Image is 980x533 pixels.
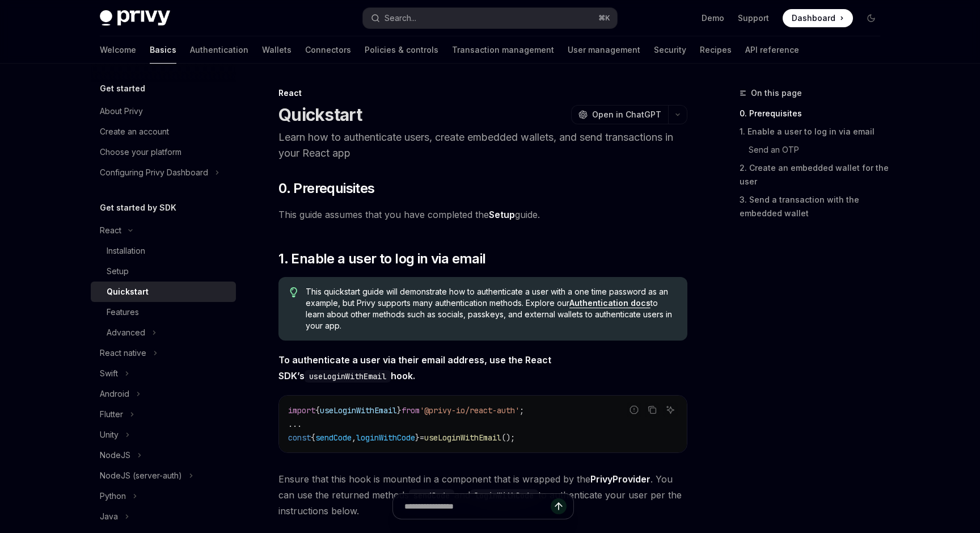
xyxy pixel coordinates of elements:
span: from [402,405,420,416]
a: Security [654,36,686,64]
a: API reference [745,36,799,64]
div: Choose your platform [100,145,181,159]
a: Authentication docs [569,298,650,308]
span: , [352,433,356,443]
a: 1. Enable a user to log in via email [740,123,889,141]
span: This quickstart guide will demonstrate how to authenticate a user with a one time password as an ... [306,286,676,331]
div: Quickstart [107,285,149,299]
button: Toggle Python section [91,486,236,506]
a: Authentication [190,36,248,64]
span: import [288,405,315,416]
button: Ask AI [663,402,678,417]
code: loginWithCode [470,489,538,502]
a: Dashboard [783,9,853,27]
div: NodeJS (server-auth) [100,469,182,482]
button: Toggle Android section [91,384,236,404]
svg: Tip [290,287,298,297]
div: Configuring Privy Dashboard [100,166,208,179]
button: Open search [363,8,617,28]
span: Open in ChatGPT [592,109,661,120]
div: NodeJS [100,448,130,462]
div: Python [100,489,126,503]
a: Setup [489,209,515,221]
img: dark logo [100,10,170,26]
input: Ask a question... [404,494,551,519]
a: Transaction management [452,36,554,64]
a: Create an account [91,121,236,142]
code: sendCode [409,489,454,502]
div: Setup [107,265,129,278]
button: Toggle Java section [91,506,236,527]
button: Toggle Swift section [91,363,236,384]
a: Installation [91,241,236,261]
span: 1. Enable a user to log in via email [278,250,485,268]
span: Ensure that this hook is mounted in a component that is wrapped by the . You can use the returned... [278,471,687,519]
span: 0. Prerequisites [278,179,374,198]
a: 2. Create an embedded wallet for the user [740,159,889,191]
a: Basics [150,36,176,64]
button: Send message [551,498,567,514]
button: Toggle dark mode [862,9,880,27]
a: Features [91,302,236,322]
span: const [288,433,311,443]
span: On this page [751,86,802,100]
div: Swift [100,367,118,380]
span: ; [519,405,524,416]
h5: Get started [100,82,145,95]
h1: Quickstart [278,104,362,125]
a: 0. Prerequisites [740,104,889,123]
button: Toggle Unity section [91,425,236,445]
button: Toggle NodeJS section [91,445,236,465]
a: About Privy [91,101,236,121]
span: = [420,433,424,443]
span: ⌘ K [598,14,610,23]
span: useLoginWithEmail [424,433,501,443]
a: Quickstart [91,282,236,302]
button: Toggle React section [91,220,236,241]
div: Installation [107,244,145,258]
button: Toggle Configuring Privy Dashboard section [91,162,236,183]
strong: To authenticate a user via their email address, use the React SDK’s hook. [278,354,551,381]
span: (); [501,433,515,443]
span: '@privy-io/react-auth' [420,405,519,416]
span: loginWithCode [356,433,415,443]
h5: Get started by SDK [100,201,176,215]
span: ... [288,419,302,429]
div: Flutter [100,408,123,421]
a: Support [738,12,769,24]
div: Advanced [107,326,145,339]
a: Choose your platform [91,142,236,162]
a: Policies & controls [365,36,438,64]
span: This guide assumes that you have completed the guide. [278,207,687,223]
div: Features [107,305,139,319]
span: } [397,405,402,416]
div: Unity [100,428,119,442]
a: Welcome [100,36,136,64]
button: Toggle Flutter section [91,404,236,425]
code: useLoginWithEmail [305,370,391,383]
span: { [315,405,320,416]
div: About Privy [100,104,143,118]
div: React native [100,346,146,360]
div: Android [100,387,129,401]
a: Wallets [262,36,292,64]
button: Open in ChatGPT [571,105,668,124]
span: useLoginWithEmail [320,405,397,416]
button: Report incorrect code [627,402,641,417]
a: Setup [91,261,236,282]
span: } [415,433,420,443]
a: 3. Send a transaction with the embedded wallet [740,191,889,223]
a: Send an OTP [740,141,889,159]
a: PrivyProvider [590,473,650,485]
a: Recipes [700,36,732,64]
div: React [100,224,121,237]
div: Java [100,510,118,523]
div: Create an account [100,125,169,139]
div: React [278,87,687,99]
button: Toggle Advanced section [91,322,236,343]
a: Connectors [305,36,351,64]
span: sendCode [315,433,352,443]
span: { [311,433,315,443]
button: Toggle NodeJS (server-auth) section [91,465,236,486]
a: Demo [702,12,724,24]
